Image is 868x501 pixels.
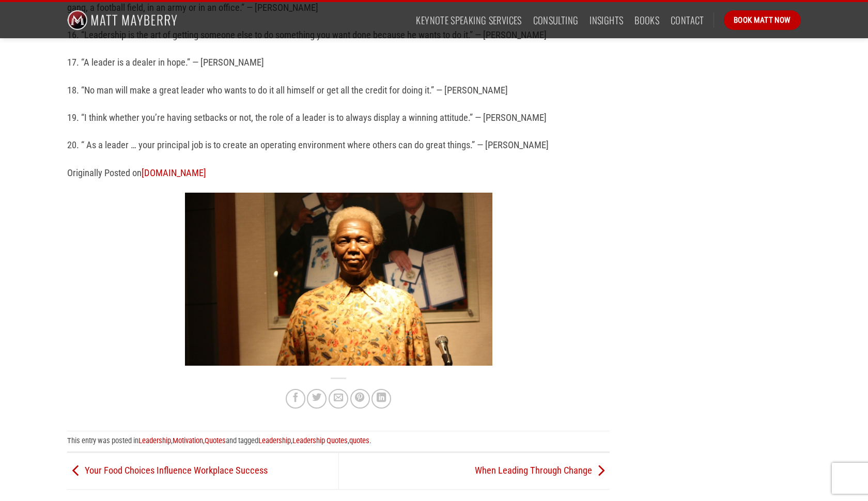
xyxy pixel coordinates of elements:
[173,436,203,445] a: Motivation
[671,11,704,29] a: Contact
[286,389,305,409] a: Share on Facebook
[258,436,291,445] a: Leadership
[475,465,610,476] a: When Leading Through Change
[307,389,327,409] a: Share on Twitter
[416,11,521,29] a: Keynote Speaking Services
[67,55,610,70] p: 17. “A leader is a dealer in hope.” — [PERSON_NAME]
[138,436,171,445] a: Leadership
[349,436,369,445] a: quotes
[533,11,579,29] a: Consulting
[142,167,206,178] a: [DOMAIN_NAME]
[185,193,492,365] img: 20151026192627-nelson-mandela-wax
[67,83,610,98] p: 18. “No man will make a great leader who wants to do it all himself or get all the credit for doi...
[67,137,610,152] p: 20. “ As a leader … your principal job is to create an operating environment where others can do ...
[350,389,370,409] a: Pin on Pinterest
[67,110,610,125] p: 19. “I think whether you’re having setbacks or not, the role of a leader is to always display a w...
[734,14,791,26] span: Book Matt Now
[67,431,610,453] footer: This entry was posted in , , and tagged , , .
[329,389,348,409] a: Email to a Friend
[292,436,348,445] a: Leadership Quotes
[724,10,801,30] a: Book Matt Now
[371,389,391,409] a: Share on LinkedIn
[205,436,226,445] a: Quotes
[634,11,659,29] a: Books
[67,465,268,476] a: Your Food Choices Influence Workplace Success
[67,2,177,38] img: Matt Mayberry
[67,165,610,180] p: Originally Posted on
[590,11,623,29] a: Insights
